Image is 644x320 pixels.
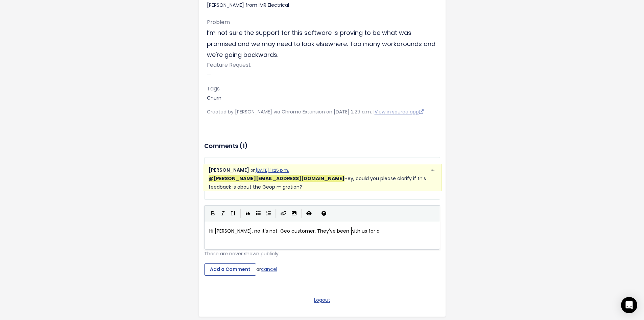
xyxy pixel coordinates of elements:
p: I’m not sure the support for this software is proving to be what was promised and we may need to ... [207,27,437,60]
button: Bold [208,209,218,219]
button: Toggle Preview [304,209,314,219]
input: Add a Comment [204,263,256,276]
i: | [240,209,241,218]
button: Numbered List [263,209,273,219]
span: Feature Request [207,61,251,69]
span: [PERSON_NAME] [209,167,249,173]
button: Create Link [278,209,289,219]
a: cancel [261,266,277,273]
a: View in source app [375,108,424,115]
p: — [207,60,437,79]
button: Italic [218,209,228,219]
span: on [251,168,289,173]
button: Heading [228,209,238,219]
i: | [276,209,276,218]
div: or [204,263,440,276]
i: | [316,209,317,218]
span: Tags [207,85,220,92]
button: Generic List [253,209,263,219]
p: Hey, could you please clarify if this feedback is about the Geop migration? [209,174,436,191]
div: [PERSON_NAME] from IMR Electrical [207,1,437,9]
span: Kristine Bartolata [209,175,344,182]
h3: Comments ( ) [204,141,440,151]
span: Hi [PERSON_NAME], no it's not Geo customer. They've been with us for a [209,228,380,234]
a: Logout [314,297,330,303]
span: These are never shown publicly. [204,250,280,257]
button: Quote [243,209,253,219]
p: Churn [207,84,437,102]
span: Created by [PERSON_NAME] via Chrome Extension on [DATE] 2:29 a.m. | [207,108,424,115]
i: | [301,209,302,218]
span: Problem [207,18,230,26]
button: Markdown Guide [319,209,329,219]
a: [DATE] 11:25 p.m. [256,168,289,173]
div: Open Intercom Messenger [621,297,637,313]
span: 1 [242,142,245,150]
button: Import an image [289,209,299,219]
